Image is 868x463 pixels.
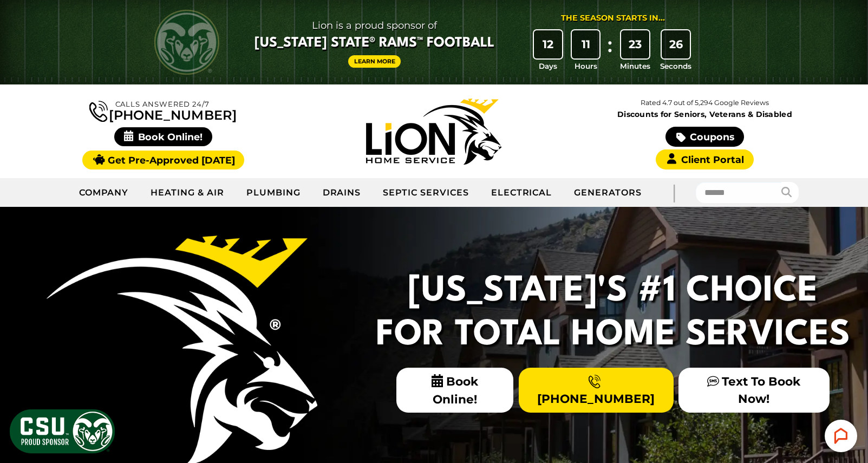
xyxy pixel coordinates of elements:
div: The Season Starts in... [561,12,665,24]
a: Septic Services [372,179,480,206]
span: Book Online! [114,127,212,146]
a: Electrical [480,179,564,206]
span: Book Online! [396,368,514,413]
a: [PHONE_NUMBER] [519,368,674,412]
span: Seconds [660,61,691,71]
span: Days [539,61,557,71]
a: Company [68,179,140,206]
div: 26 [662,30,690,58]
a: Text To Book Now! [678,368,829,412]
div: | [652,178,696,207]
h2: [US_STATE]'s #1 Choice For Total Home Services [369,270,857,357]
a: Coupons [665,127,743,147]
img: CSU Rams logo [154,10,219,75]
a: [PHONE_NUMBER] [89,99,237,122]
a: Learn More [348,55,401,68]
span: Minutes [620,61,650,71]
img: Lion Home Service [366,99,501,165]
p: Rated 4.7 out of 5,294 Google Reviews [569,97,840,109]
span: Lion is a proud sponsor of [254,17,494,34]
a: Generators [563,179,652,206]
div: Open chat widget [4,4,37,37]
a: Drains [312,179,373,206]
a: Plumbing [236,179,312,206]
span: Discounts for Seniors, Veterans & Disabled [572,110,838,118]
div: 11 [572,30,600,58]
img: CSU Sponsor Badge [8,408,116,455]
span: [US_STATE] State® Rams™ Football [254,34,494,53]
div: 12 [534,30,562,58]
a: Heating & Air [140,179,235,206]
a: Get Pre-Approved [DATE] [82,151,244,169]
div: 23 [621,30,649,58]
span: Hours [575,61,597,71]
div: : [604,30,615,72]
a: Client Portal [656,149,753,169]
